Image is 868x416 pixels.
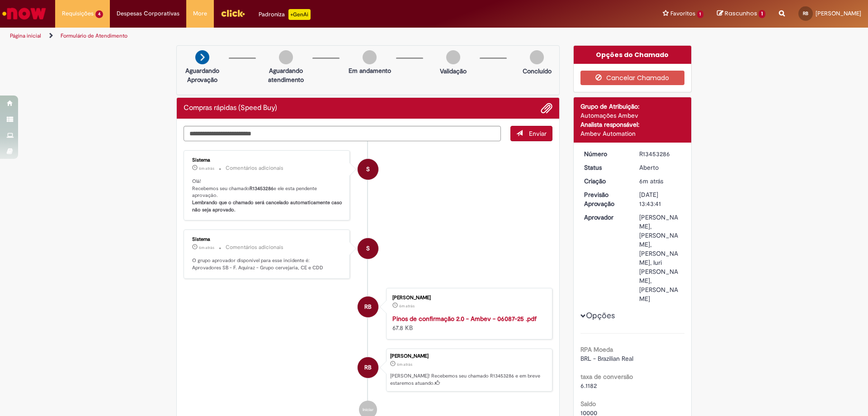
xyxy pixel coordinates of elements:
[639,177,663,185] time: 27/08/2025 15:43:41
[523,67,552,76] p: Concluído
[697,10,704,18] span: 1
[180,66,224,84] p: Aguardando Aprovação
[580,111,685,120] div: Automações Ambev
[577,149,633,158] dt: Número
[580,71,685,85] button: Cancelar Chamado
[580,129,685,138] div: Ambev Automation
[95,10,103,18] span: 4
[192,199,344,213] b: Lembrando que o chamado será cancelado automaticamente caso não seja aprovado.
[803,10,808,16] span: RB
[184,104,277,112] h2: Compras rápidas (Speed Buy) Histórico de tíquete
[577,163,633,172] dt: Status
[759,10,765,18] span: 1
[117,9,179,18] span: Despesas Corporativas
[510,126,552,141] button: Enviar
[184,126,501,141] textarea: Digite sua mensagem aqui...
[725,9,757,18] span: Rascunhos
[358,357,378,378] div: Rubens Da Silva Barros
[580,120,685,129] div: Analista responsável:
[288,9,311,20] p: +GenAi
[349,66,391,75] p: Em andamento
[529,129,547,138] span: Enviar
[364,296,372,318] span: RB
[184,349,552,392] li: Rubens Da Silva Barros
[10,32,41,39] a: Página inicial
[358,238,378,259] div: System
[264,66,308,84] p: Aguardando atendimento
[199,166,214,171] span: 6m atrás
[364,357,372,378] span: RB
[816,10,861,17] span: [PERSON_NAME]
[639,190,681,208] div: [DATE] 13:43:41
[639,163,681,172] div: Aberto
[390,373,547,387] p: [PERSON_NAME]! Recebemos seu chamado R13453286 e em breve estaremos atuando.
[259,9,311,20] div: Padroniza
[7,28,572,44] ul: Trilhas de página
[530,50,544,64] img: img-circle-grey.png
[366,238,370,259] span: S
[221,6,245,20] img: click_logo_yellow_360x200.png
[358,296,378,317] div: Rubens Da Silva Barros
[392,314,543,332] div: 67.8 KB
[639,177,681,186] div: 27/08/2025 15:43:41
[639,177,663,185] span: 6m atrás
[577,190,633,208] dt: Previsão Aprovação
[397,362,412,367] time: 27/08/2025 15:43:41
[392,315,537,323] a: Pinos de confirmação 2.0 - Ambev - 06087-25 .pdf
[580,382,597,390] span: 6.1182
[226,164,283,172] small: Comentários adicionais
[580,102,685,111] div: Grupo de Atribuição:
[574,46,692,64] div: Opções do Chamado
[199,245,214,250] time: 27/08/2025 15:43:51
[250,185,274,192] b: R13453286
[440,67,467,76] p: Validação
[397,362,412,367] span: 6m atrás
[639,213,681,303] div: [PERSON_NAME], [PERSON_NAME], [PERSON_NAME], Iuri [PERSON_NAME], [PERSON_NAME]
[446,50,460,64] img: img-circle-grey.png
[717,10,765,18] a: Rascunhos
[199,245,214,250] span: 6m atrás
[577,213,633,222] dt: Aprovador
[193,9,207,18] span: More
[192,237,343,242] div: Sistema
[639,149,681,158] div: R13453286
[192,158,343,163] div: Sistema
[1,5,47,23] img: ServiceNow
[192,178,343,214] p: Olá! Recebemos seu chamado e ele esta pendente aprovação.
[199,166,214,171] time: 27/08/2025 15:43:54
[279,50,293,64] img: img-circle-grey.png
[390,354,547,359] div: [PERSON_NAME]
[670,9,695,18] span: Favoritos
[580,373,633,381] b: taxa de conversão
[541,102,552,114] button: Adicionar anexos
[226,244,283,251] small: Comentários adicionais
[366,158,370,180] span: S
[195,50,209,64] img: arrow-next.png
[192,257,343,271] p: O grupo aprovador disponível para esse incidente é: Aprovadores SB - F. Aquiraz - Grupo cervejari...
[61,32,127,39] a: Formulário de Atendimento
[580,400,596,408] b: Saldo
[392,295,543,301] div: [PERSON_NAME]
[577,177,633,186] dt: Criação
[399,303,415,309] time: 27/08/2025 15:43:30
[580,354,633,363] span: BRL - Brazilian Real
[62,9,94,18] span: Requisições
[580,345,613,354] b: RPA Moeda
[363,50,377,64] img: img-circle-grey.png
[399,303,415,309] span: 6m atrás
[358,159,378,180] div: System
